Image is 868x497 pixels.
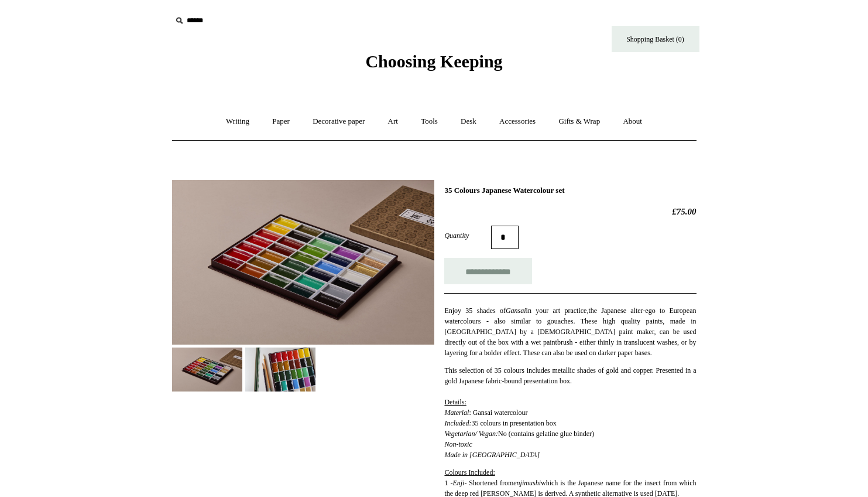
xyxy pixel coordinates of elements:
span: Colours Included: [444,468,495,476]
img: 35 Colours Japanese Watercolour set [172,348,242,392]
a: Paper [262,106,300,137]
p: Enjoy 35 shades of in your art practice the Japanese alter-ego to European watercolours - also si... [444,305,696,358]
i: Material [444,409,469,417]
em: Non-toxic [444,440,540,459]
a: Shopping Basket (0) [612,26,699,52]
em: Included: [444,419,471,427]
span: Choosing Keeping [365,52,502,71]
i: Enji [452,479,464,487]
a: Writing [215,106,260,137]
em: Vegetarian/ Vegan: [444,430,498,438]
a: Choosing Keeping [365,61,502,69]
a: About [612,106,653,137]
a: Gifts & Wrap [548,106,610,137]
label: Quantity [444,230,491,241]
em: Gansai [506,307,526,315]
a: Art [378,106,409,137]
h1: 35 Colours Japanese Watercolour set [444,186,696,195]
a: Tools [410,106,448,137]
h2: £75.00 [444,206,696,217]
em: , [586,307,588,315]
p: This selection of 35 colours includes metallic shades of gold and copper. Presented in a gold Jap... [444,365,696,460]
a: Decorative paper [302,106,375,137]
img: 35 Colours Japanese Watercolour set [172,180,434,345]
i: enjimushi [513,479,541,487]
span: Details: [444,398,466,406]
span: Made in [GEOGRAPHIC_DATA] [444,451,540,459]
a: Desk [450,106,487,137]
img: 35 Colours Japanese Watercolour set [245,348,315,392]
a: Accessories [489,106,546,137]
